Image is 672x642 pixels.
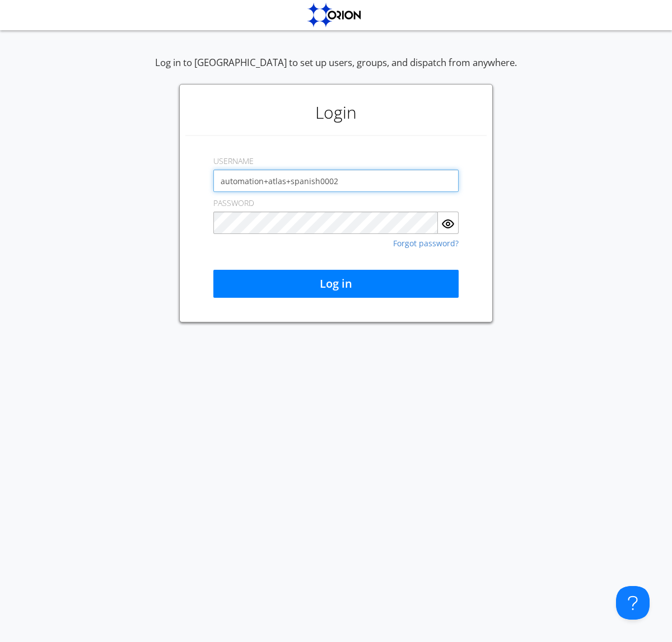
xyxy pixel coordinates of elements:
[185,90,487,135] h1: Login
[393,240,459,247] a: Forgot password?
[155,56,517,84] div: Log in to [GEOGRAPHIC_DATA] to set up users, groups, and dispatch from anywhere.
[213,270,459,298] button: Log in
[441,217,455,231] img: eye.svg
[213,198,254,209] label: PASSWORD
[213,212,438,234] input: Password
[438,212,459,234] button: Show Password
[616,586,650,620] iframe: Toggle Customer Support
[213,156,254,167] label: USERNAME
